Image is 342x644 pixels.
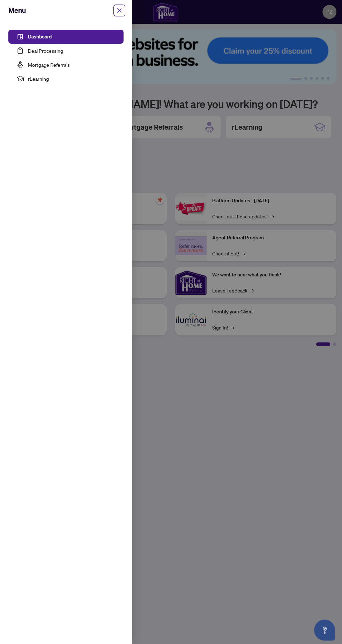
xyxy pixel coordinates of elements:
button: Close [115,6,124,15]
span: close [113,5,125,16]
div: Menu [8,6,115,15]
a: Mortgage Referrals [28,61,70,68]
span: rLearning [28,72,118,86]
a: Deal Processing [28,48,63,54]
a: Dashboard [28,34,52,40]
button: Open asap [314,620,335,641]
